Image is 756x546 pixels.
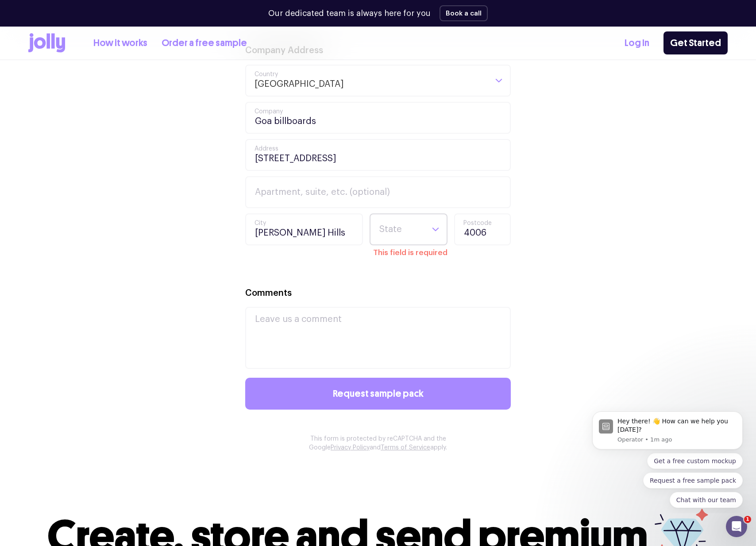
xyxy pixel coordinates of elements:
input: Search for option [344,66,487,96]
a: How it works [93,36,147,50]
div: Search for option [245,65,511,97]
span: 1 [744,516,751,523]
input: Search for option [378,214,424,244]
span: Request sample pack [333,389,424,399]
a: Privacy Policy [331,445,370,451]
div: Search for option [370,213,447,245]
a: Order a free sample [162,36,247,50]
a: Log In [625,36,649,50]
button: Book a call [440,5,488,21]
iframe: Intercom live chat [726,516,747,537]
a: Terms of Service [381,445,430,451]
iframe: Intercom notifications message [579,403,756,513]
button: Request sample pack [245,378,511,410]
p: This form is protected by reCAPTCHA and the Google and apply. [293,434,463,452]
span: [GEOGRAPHIC_DATA] [254,66,344,96]
p: Our dedicated team is always here for you [268,8,431,19]
a: Get Started [663,31,728,54]
label: Comments [245,287,292,300]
